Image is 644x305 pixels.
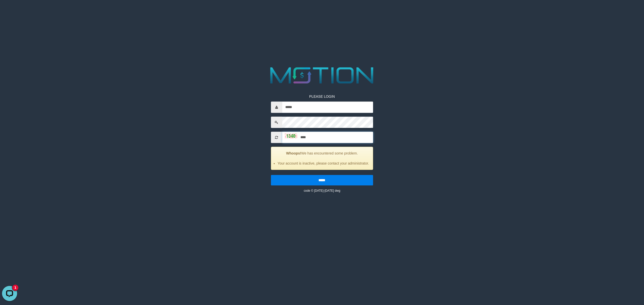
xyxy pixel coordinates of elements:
img: 66bd [285,133,297,138]
small: code © [DATE]-[DATE] dwg [304,189,340,192]
button: Open LiveChat chat widget [2,2,17,17]
li: Your account is inactive, please contact your administrator. [277,161,369,166]
p: PLEASE LOGIN [271,94,373,99]
div: We has encountered some problem. [271,147,373,170]
strong: Whoops! [286,151,301,155]
img: MOTION_logo.png [266,64,378,86]
div: new message indicator [12,1,18,7]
